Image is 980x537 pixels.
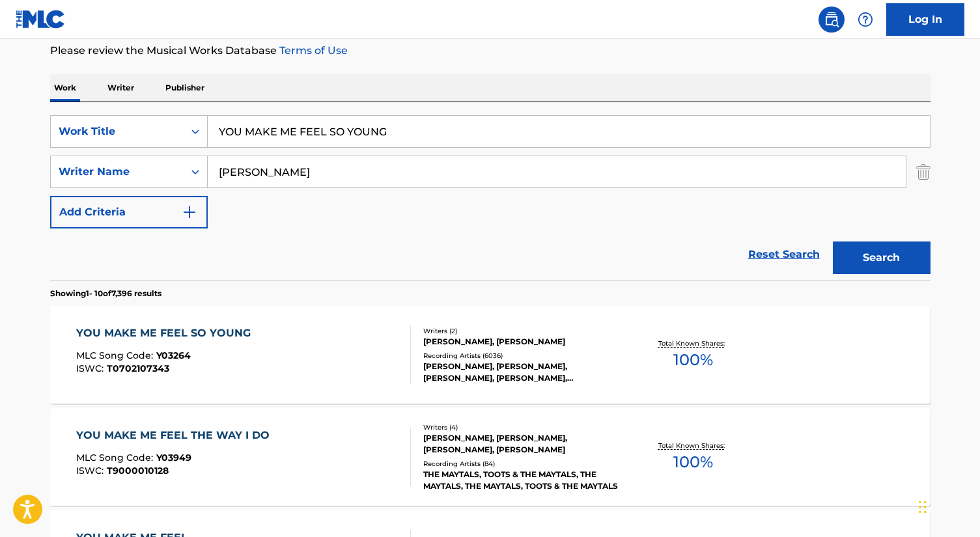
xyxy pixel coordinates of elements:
p: Publisher [161,74,208,102]
button: Search [833,241,931,274]
a: Public Search [819,7,845,33]
div: [PERSON_NAME], [PERSON_NAME] [423,336,620,348]
span: 100 % [673,450,713,474]
div: THE MAYTALS, TOOTS & THE MAYTALS, THE MAYTALS, THE MAYTALS, TOOTS & THE MAYTALS [423,469,620,492]
span: T0702107343 [107,363,169,374]
span: 100 % [673,348,713,372]
iframe: Chat Widget [915,475,980,537]
a: Reset Search [742,240,826,269]
div: Recording Artists ( 6036 ) [423,351,620,361]
form: Search Form [50,115,931,281]
p: Total Known Shares: [658,441,728,450]
p: Writer [104,74,138,102]
div: Help [852,7,878,33]
img: help [858,12,873,27]
div: Writer Name [59,164,176,180]
div: Drag [919,488,927,527]
span: T9000010128 [107,465,169,476]
img: MLC Logo [16,10,66,29]
div: YOU MAKE ME FEEL THE WAY I DO [76,428,276,443]
div: Recording Artists ( 84 ) [423,459,620,469]
div: Writers ( 4 ) [423,422,620,432]
a: YOU MAKE ME FEEL SO YOUNGMLC Song Code:Y03264ISWC:T0702107343Writers (2)[PERSON_NAME], [PERSON_NA... [50,306,931,404]
img: 9d2ae6d4665cec9f34b9.svg [182,204,197,220]
span: MLC Song Code : [76,452,156,463]
a: Terms of Use [277,44,348,57]
p: Showing 1 - 10 of 7,396 results [50,288,161,299]
span: ISWC : [76,465,107,476]
a: Log In [886,3,964,36]
div: Writers ( 2 ) [423,326,620,336]
a: YOU MAKE ME FEEL THE WAY I DOMLC Song Code:Y03949ISWC:T9000010128Writers (4)[PERSON_NAME], [PERSO... [50,408,931,506]
div: Work Title [59,124,176,139]
p: Work [50,74,80,102]
img: Delete Criterion [916,156,931,188]
span: Y03264 [156,350,191,361]
div: [PERSON_NAME], [PERSON_NAME], [PERSON_NAME], [PERSON_NAME], [PERSON_NAME] [423,361,620,384]
button: Add Criteria [50,196,208,228]
img: search [824,12,839,27]
p: Please review the Musical Works Database [50,43,931,59]
span: ISWC : [76,363,107,374]
div: [PERSON_NAME], [PERSON_NAME], [PERSON_NAME], [PERSON_NAME] [423,432,620,456]
span: MLC Song Code : [76,350,156,361]
span: Y03949 [156,452,191,463]
div: YOU MAKE ME FEEL SO YOUNG [76,325,257,341]
p: Total Known Shares: [658,338,728,348]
